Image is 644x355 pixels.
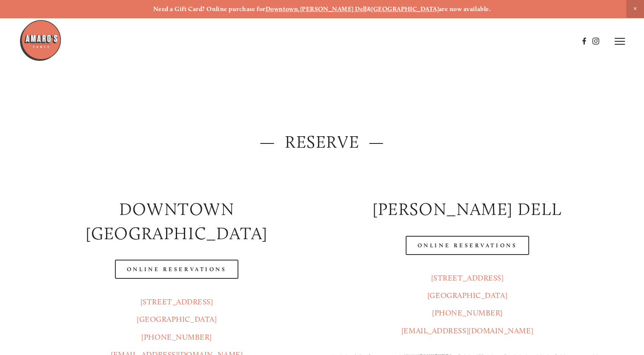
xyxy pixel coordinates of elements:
strong: , [298,5,300,13]
a: [STREET_ADDRESS] [431,273,504,283]
a: [STREET_ADDRESS] [140,297,213,306]
h2: Downtown [GEOGRAPHIC_DATA] [39,197,315,245]
a: [GEOGRAPHIC_DATA] [371,5,439,13]
a: [PERSON_NAME] Dell [300,5,367,13]
a: [EMAIL_ADDRESS][DOMAIN_NAME] [401,326,533,335]
a: Online Reservations [115,260,238,279]
strong: Need a Gift Card? Online purchase for [153,5,266,13]
a: [GEOGRAPHIC_DATA] [137,315,217,324]
h2: — Reserve — [39,130,605,154]
a: [GEOGRAPHIC_DATA] [427,291,507,300]
a: Downtown [266,5,298,13]
a: [PHONE_NUMBER] [432,308,503,318]
strong: are now available. [439,5,491,13]
img: Amaro's Table [19,19,62,62]
a: Online Reservations [406,236,529,255]
strong: & [367,5,371,13]
a: [PHONE_NUMBER] [141,332,212,342]
h2: [PERSON_NAME] DELL [329,197,606,221]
